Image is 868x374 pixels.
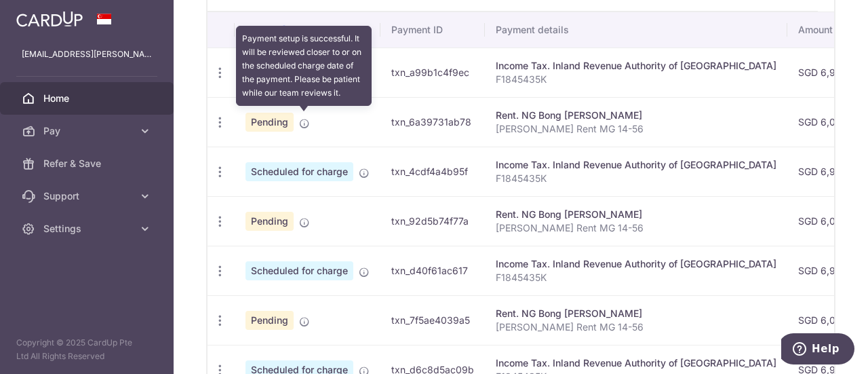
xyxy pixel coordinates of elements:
p: F1845435K [496,73,776,86]
span: Scheduled for charge [245,261,353,280]
span: Settings [43,222,133,236]
p: [PERSON_NAME] Rent MG 14-56 [496,122,776,136]
img: CardUp [16,11,83,27]
div: Rent. NG Bong [PERSON_NAME] [496,307,776,320]
div: Rent. NG Bong [PERSON_NAME] [496,109,776,122]
td: txn_a99b1c4f9ec [380,48,485,97]
td: txn_7f5ae4039a5 [380,295,485,345]
td: txn_6a39731ab78 [380,97,485,147]
iframe: Opens a widget where you can find more information [781,333,854,367]
td: txn_d40f61ac617 [380,246,485,295]
span: Refer & Save [43,157,133,170]
div: Payment setup is successful. It will be reviewed closer to or on the scheduled charge date of the... [236,26,372,106]
span: Scheduled for charge [245,162,353,181]
span: Amount [798,23,833,37]
span: Pending [245,311,294,330]
td: txn_4cdf4a4b95f [380,147,485,196]
div: Income Tax. Inland Revenue Authority of [GEOGRAPHIC_DATA] [496,59,776,73]
p: [PERSON_NAME] Rent MG 14-56 [496,221,776,235]
span: Support [43,189,133,203]
th: Payment ID [380,12,485,48]
div: Income Tax. Inland Revenue Authority of [GEOGRAPHIC_DATA] [496,257,776,271]
div: Rent. NG Bong [PERSON_NAME] [496,208,776,221]
th: Payment details [485,12,787,48]
p: [PERSON_NAME] Rent MG 14-56 [496,320,776,334]
p: F1845435K [496,271,776,284]
div: Income Tax. Inland Revenue Authority of [GEOGRAPHIC_DATA] [496,356,776,370]
td: txn_92d5b74f77a [380,196,485,246]
span: Pending [245,113,294,132]
span: Pending [245,212,294,231]
span: Home [43,92,133,105]
p: F1845435K [496,172,776,185]
p: [EMAIL_ADDRESS][PERSON_NAME][DOMAIN_NAME] [22,48,152,61]
span: Pay [43,124,133,138]
div: Income Tax. Inland Revenue Authority of [GEOGRAPHIC_DATA] [496,158,776,172]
